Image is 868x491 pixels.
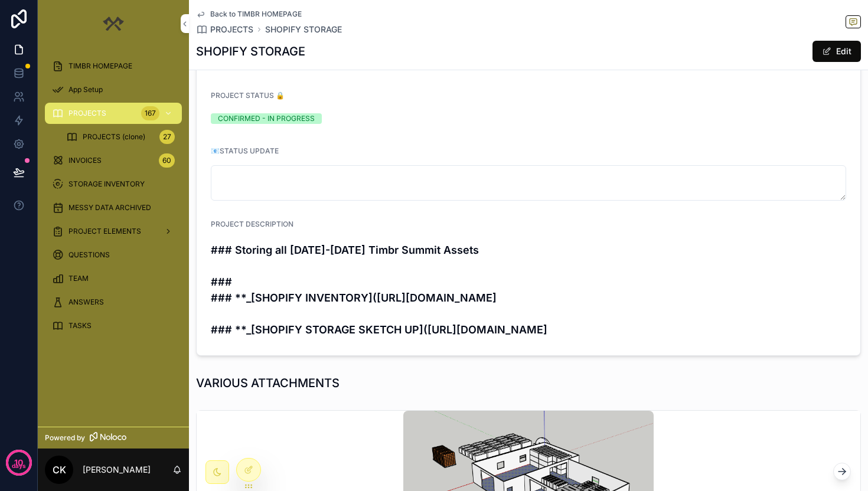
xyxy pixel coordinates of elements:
span: App Setup [68,85,103,94]
span: ANSWERS [68,297,104,307]
div: 167 [141,106,159,120]
p: 10 [14,457,23,469]
a: App Setup [45,79,182,100]
div: 27 [159,130,175,144]
a: TEAM [45,268,182,289]
div: scrollable content [38,47,189,352]
span: QUESTIONS [68,250,110,260]
a: Back to TIMBR HOMEPAGE [196,9,302,19]
span: PROJECTS (clone) [83,132,145,142]
span: INVOICES [68,156,102,165]
a: PROJECTS [196,24,253,35]
a: STORAGE INVENTORY [45,174,182,195]
a: TIMBR HOMEPAGE [45,55,182,77]
span: PROJECT ELEMENTS [68,227,141,236]
img: App logo [100,14,126,33]
span: STORAGE INVENTORY [68,179,145,189]
a: QUESTIONS [45,244,182,266]
span: PROJECT DESCRIPTION [211,220,293,228]
a: ANSWERS [45,292,182,313]
p: days [12,461,26,471]
span: MESSY DATA ARCHIVED [68,203,151,212]
a: Powered by [38,427,189,449]
button: Edit [812,41,861,62]
p: [PERSON_NAME] [83,464,151,476]
div: CONFIRMED - IN PROGRESS [218,113,315,124]
a: PROJECTS (clone)27 [59,126,182,148]
a: TASKS [45,315,182,336]
span: Back to TIMBR HOMEPAGE [210,9,302,19]
span: TIMBR HOMEPAGE [68,61,132,71]
a: MESSY DATA ARCHIVED [45,197,182,218]
h4: ### Storing all [DATE]-[DATE] Timbr Summit Assets ### ### **_[SHOPIFY INVENTORY]([URL][DOMAIN_NAM... [211,242,846,338]
span: CK [53,463,66,477]
h1: VARIOUS ATTACHMENTS [196,375,340,391]
span: PROJECT STATUS 🔒 [211,91,285,100]
span: 📧STATUS UPDATE [211,146,279,155]
a: SHOPIFY STORAGE [265,24,342,35]
span: TASKS [68,321,92,330]
h1: SHOPIFY STORAGE [196,43,305,60]
a: INVOICES60 [45,150,182,171]
span: TEAM [68,274,89,283]
div: 60 [159,153,175,168]
a: PROJECTS167 [45,103,182,124]
span: Powered by [45,433,85,443]
span: PROJECTS [68,109,106,118]
a: PROJECT ELEMENTS [45,221,182,242]
span: PROJECTS [210,24,253,35]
